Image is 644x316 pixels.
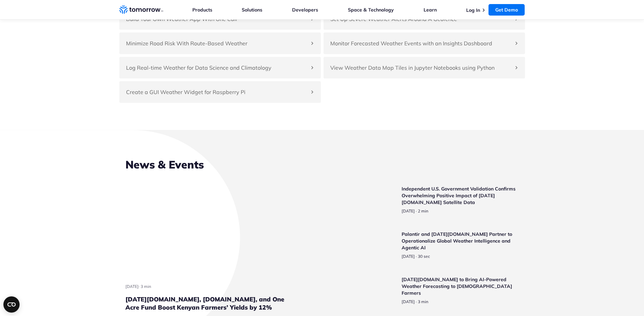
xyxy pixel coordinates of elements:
h3: [DATE][DOMAIN_NAME] to Bring AI-Powered Weather Forecasting to [DEMOGRAPHIC_DATA] Farmers [402,276,519,296]
h4: Minimize Road Risk With Route-Based Weather [126,39,307,47]
div: Create a GUI Weather Widget for Raspberry Pi [119,81,321,103]
span: Estimated reading time [141,284,151,289]
a: Developers [292,7,318,13]
h4: Create a GUI Weather Widget for Raspberry Pi [126,88,307,96]
h4: Log Real-time Weather for Data Science and Climatology [126,64,307,72]
h4: View Weather Data Map Tiles in Jupyter Notebooks using Python [330,64,511,72]
div: View Weather Data Map Tiles in Jupyter Notebooks using Python [324,57,525,78]
h2: News & Events [125,157,519,172]
span: · [416,208,417,214]
div: Minimize Road Risk With Route-Based Weather [119,32,321,54]
a: Learn [424,7,437,13]
span: · [139,284,140,289]
h4: Monitor Forecasted Weather Events with an Insights Dashboard [330,39,511,47]
span: · [416,254,417,259]
h3: Palantir and [DATE][DOMAIN_NAME] Partner to Operationalize Global Weather Intelligence and Agenti... [402,231,519,251]
h3: [DATE][DOMAIN_NAME], [DOMAIN_NAME], and One Acre Fund Boost Kenyan Farmers’ Yields by 12% [125,295,288,312]
span: publish date [402,299,415,304]
a: Read Independent U.S. Government Validation Confirms Overwhelming Positive Impact of Tomorrow.io ... [357,185,519,223]
button: Open CMP widget [3,296,20,313]
a: Products [192,7,212,13]
a: Space & Technology [348,7,394,13]
a: Solutions [242,7,262,13]
div: Log Real-time Weather for Data Science and Climatology [119,57,321,78]
a: Home link [119,5,163,15]
h3: Independent U.S. Government Validation Confirms Overwhelming Positive Impact of [DATE][DOMAIN_NAM... [402,185,519,206]
span: Estimated reading time [418,208,428,213]
a: Read Palantir and Tomorrow.io Partner to Operationalize Global Weather Intelligence and Agentic AI [357,231,519,268]
a: Log In [466,7,480,13]
a: Read Tomorrow.io to Bring AI-Powered Weather Forecasting to Filipino Farmers [357,276,519,313]
a: Get Demo [488,4,525,16]
span: publish date [402,208,415,213]
span: Estimated reading time [418,254,430,259]
a: Read Tomorrow.io, TomorrowNow.org, and One Acre Fund Boost Kenyan Farmers’ Yields by 12% [125,185,288,312]
span: · [416,299,417,304]
div: Monitor Forecasted Weather Events with an Insights Dashboard [324,32,525,54]
span: Estimated reading time [418,299,428,304]
span: publish date [402,254,415,259]
span: publish date [125,284,139,289]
